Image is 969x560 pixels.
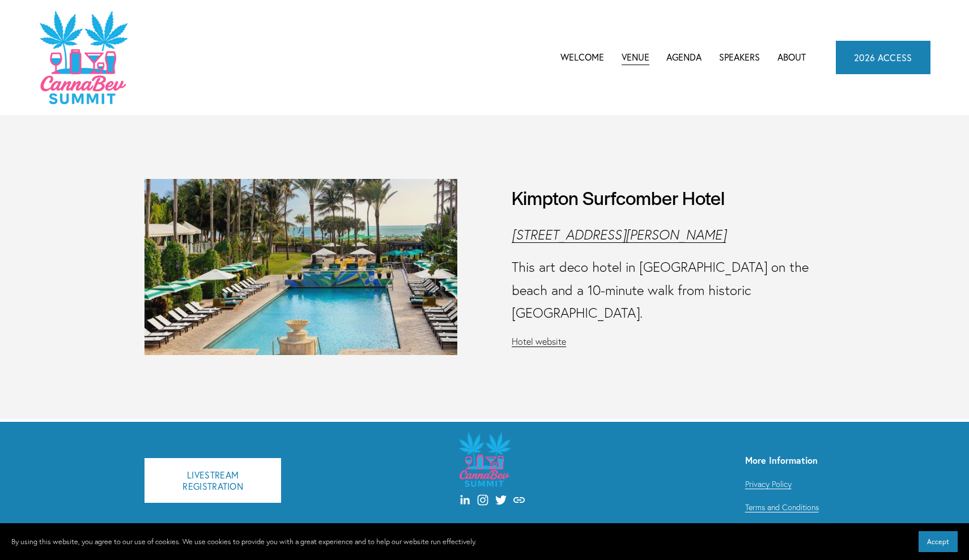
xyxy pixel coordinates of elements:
a: Venue [622,49,649,66]
p: By using this website, you agree to our use of cookies. We use cookies to provide you with a grea... [11,536,477,548]
a: Terms and Conditions [745,501,819,514]
img: CannaDataCon [39,10,127,105]
a: 2026 ACCESS [836,41,930,74]
strong: More Information [745,454,818,466]
a: URL [513,494,525,506]
a: LIVESTREAM REGISTRATION [144,458,281,502]
a: [STREET_ADDRESS][PERSON_NAME] [512,226,726,243]
h3: Kimpton Surfcomber Hotel [512,184,725,211]
a: About [777,49,806,66]
p: This art deco hotel in [GEOGRAPHIC_DATA] on the beach and a 10-minute walk from historic [GEOGRAP... [512,256,824,325]
a: LinkedIn [459,494,470,506]
a: folder dropdown [666,49,702,66]
a: Privacy Policy [745,477,792,491]
a: Twitter [495,494,507,506]
a: Instagram [477,494,488,506]
a: Speakers [719,49,760,66]
span: Agenda [666,50,702,65]
a: Welcome [560,49,604,66]
span: Accept [927,537,949,546]
a: Hotel website [512,336,566,347]
button: Accept [919,531,958,552]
